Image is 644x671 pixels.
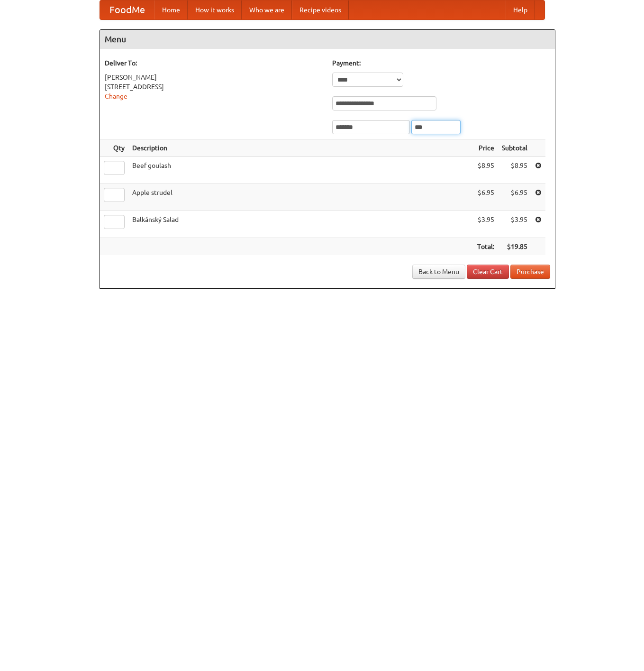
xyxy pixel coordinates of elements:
a: Help [506,0,535,19]
td: $3.95 [498,211,531,238]
div: [PERSON_NAME] [105,73,323,82]
th: Price [473,139,498,157]
td: $6.95 [498,184,531,211]
a: Who we are [242,0,292,19]
th: Description [128,139,473,157]
td: Beef goulash [128,157,473,184]
a: Change [105,92,127,100]
h5: Deliver To: [105,58,323,68]
td: $6.95 [473,184,498,211]
td: $8.95 [498,157,531,184]
td: $8.95 [473,157,498,184]
h5: Payment: [332,58,550,68]
button: Purchase [510,265,550,279]
td: Apple strudel [128,184,473,211]
a: Back to Menu [412,265,465,279]
th: $19.85 [498,238,531,256]
td: $3.95 [473,211,498,238]
th: Subtotal [498,139,531,157]
td: Balkánský Salad [128,211,473,238]
th: Total: [473,238,498,256]
a: Recipe videos [292,0,349,19]
th: Qty [100,139,128,157]
a: How it works [188,0,242,19]
a: FoodMe [100,0,154,19]
h4: Menu [100,30,555,49]
div: [STREET_ADDRESS] [105,82,323,92]
a: Home [154,0,188,19]
a: Clear Cart [467,265,509,279]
